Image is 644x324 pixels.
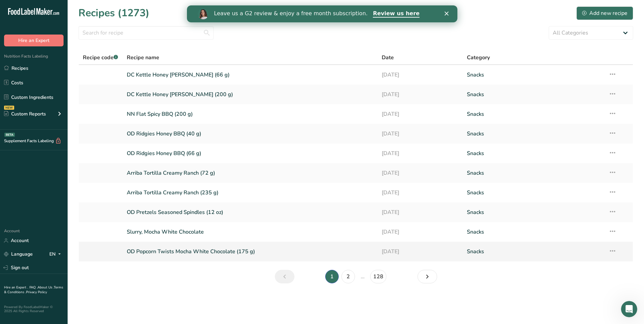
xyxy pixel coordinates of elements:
[382,186,459,200] a: [DATE]
[29,285,38,290] a: FAQ .
[382,166,459,180] a: [DATE]
[576,6,633,20] button: Add new recipe
[4,285,63,295] a: Terms & Conditions .
[341,270,355,283] a: Page 2.
[467,205,600,219] a: Snacks
[467,186,600,200] a: Snacks
[49,250,64,258] div: EN
[127,186,374,200] a: Arriba Tortilla Creamy Ranch (235 g)
[467,87,600,102] a: Snacks
[38,285,54,290] a: About Us .
[382,127,459,141] a: [DATE]
[127,166,374,180] a: Arriba Tortilla Creamy Ranch (72 g)
[382,87,459,102] a: [DATE]
[4,35,64,46] button: Hire an Expert
[127,68,374,82] a: DC Kettle Honey [PERSON_NAME] (66 g)
[127,87,374,102] a: DC Kettle Honey [PERSON_NAME] (200 g)
[467,244,600,259] a: Snacks
[127,146,374,160] a: OD Ridgies Honey BBQ (66 g)
[4,106,14,110] div: NEW
[127,53,159,62] span: Recipe name
[4,305,64,313] div: Powered By FoodLabelMaker © 2025 All Rights Reserved
[4,248,33,260] a: Language
[382,244,459,259] a: [DATE]
[187,5,457,22] iframe: Intercom live chat banner
[127,127,374,141] a: OD Ridgies Honey BBQ (40 g)
[4,133,15,137] div: BETA
[4,110,46,117] div: Custom Reports
[418,270,437,283] a: Next page
[78,5,149,21] h1: Recipes (1273)
[275,270,294,283] a: Previous page
[467,107,600,121] a: Snacks
[382,107,459,121] a: [DATE]
[467,68,600,82] a: Snacks
[370,270,386,283] a: Page 128.
[382,68,459,82] a: [DATE]
[127,244,374,259] a: OD Popcorn Twists Mocha White Chocolate (175 g)
[78,26,214,40] input: Search for recipe
[4,285,28,290] a: Hire an Expert .
[127,205,374,219] a: OD Pretzels Seasoned Spindles (12 oz)
[127,225,374,239] a: Slurry, Mocha White Chocolate
[382,146,459,160] a: [DATE]
[467,53,490,62] span: Category
[382,53,394,62] span: Date
[467,225,600,239] a: Snacks
[26,290,47,295] a: Privacy Policy
[582,9,627,17] div: Add new recipe
[127,107,374,121] a: NN Flat Spicy BBQ (200 g)
[467,146,600,160] a: Snacks
[621,301,637,317] iframe: Intercom live chat
[467,166,600,180] a: Snacks
[382,205,459,219] a: [DATE]
[467,127,600,141] a: Snacks
[382,225,459,239] a: [DATE]
[83,54,118,61] span: Recipe code
[258,6,264,10] div: Close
